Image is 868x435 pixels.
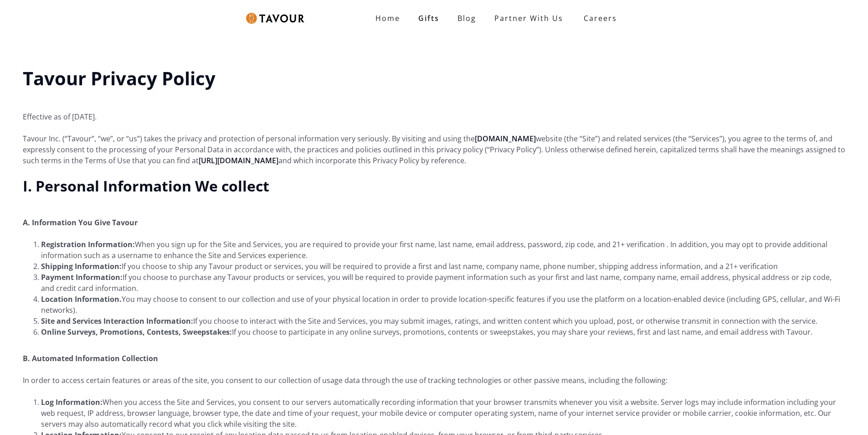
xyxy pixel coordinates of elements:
strong: B. Automated Information Collection [23,353,158,363]
li: If you choose to purchase any Tavour products or services, you will be required to provide paymen... [41,272,845,294]
li: If you choose to participate in any online surveys, promotions, contents or sweepstakes, you may ... [41,326,845,337]
strong: Payment Information: [41,272,123,282]
strong: Shipping Information: [41,261,122,271]
strong: Log Information: [41,397,103,407]
a: Home [366,9,409,27]
li: If you choose to ship any Tavour product or services, you will be required to provide a first and... [41,261,845,272]
li: If you choose to interact with the Site and Services, you may submit images, ratings, and written... [41,316,845,326]
strong: Home [375,13,400,23]
strong: Tavour Privacy Policy [23,66,216,91]
a: Gifts [409,9,448,27]
strong: Online Surveys, Promotions, Contests, Sweepstakes: [41,327,232,337]
strong: Careers [584,9,617,27]
strong: Registration Information: [41,239,135,249]
p: Tavour Inc. (“Tavour”, “we”, or “us”) takes the privacy and protection of personal information ve... [23,133,845,166]
a: Partner With Us [485,9,572,27]
li: You may choose to consent to our collection and use of your physical location in order to provide... [41,294,845,316]
strong: A. Information You Give Tavour [23,217,138,228]
p: Effective as of [DATE]. [23,100,845,122]
li: When you sign up for the Site and Services, you are required to provide your first name, last nam... [41,239,845,261]
a: [URL][DOMAIN_NAME] [199,155,278,166]
strong: Site and Services Interaction Information: [41,316,193,326]
a: Careers [572,5,624,31]
strong: I. Personal Information We collect [23,176,269,196]
a: Blog [448,9,485,27]
li: When you access the Site and Services, you consent to our servers automatically recording informa... [41,397,845,430]
strong: Location Information. [41,294,122,304]
a: [DOMAIN_NAME] [475,134,536,144]
p: In order to access certain features or areas of the site, you consent to our collection of usage ... [23,375,845,386]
